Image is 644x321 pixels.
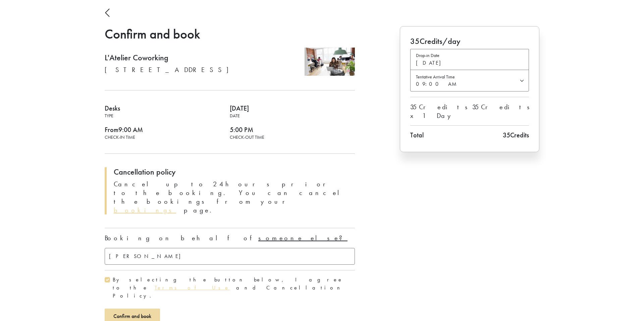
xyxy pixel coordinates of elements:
[105,125,230,134] span: From 9:00 AM
[105,234,347,242] p: Booking on behalf of
[416,52,523,59] small: Drop-in Date
[230,134,355,140] span: Check-out time
[105,65,234,74] p: [STREET_ADDRESS]
[114,167,355,177] h4: Cancellation policy
[258,234,347,242] u: someone else?
[155,284,230,291] a: Terms of Use
[105,53,234,63] h4: L'Atelier Coworking
[114,180,355,214] p: Cancel up to 24 hours prior to the booking. You can cancel the bookings from your page.
[105,277,110,282] input: consent
[472,103,534,120] span: 35 Credits
[503,131,529,139] span: 35 Credits
[410,49,529,70] button: Drop-in Date[DATE]
[105,104,230,113] span: Desks
[410,131,424,139] span: Total
[114,206,176,214] a: bookings
[230,125,355,134] span: 5:00 PM
[105,248,355,265] input: Please enter the name of the other person
[113,313,151,320] span: Confirm and book
[105,113,230,119] span: Type
[230,104,355,113] span: [DATE]
[105,134,230,140] span: Check-in time
[230,113,355,119] span: Date
[410,37,529,46] h4: 35 Credits/day
[105,26,355,42] h1: Confirm and book
[410,103,472,120] span: 35 Credits x 1 Day
[113,276,355,300] label: consent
